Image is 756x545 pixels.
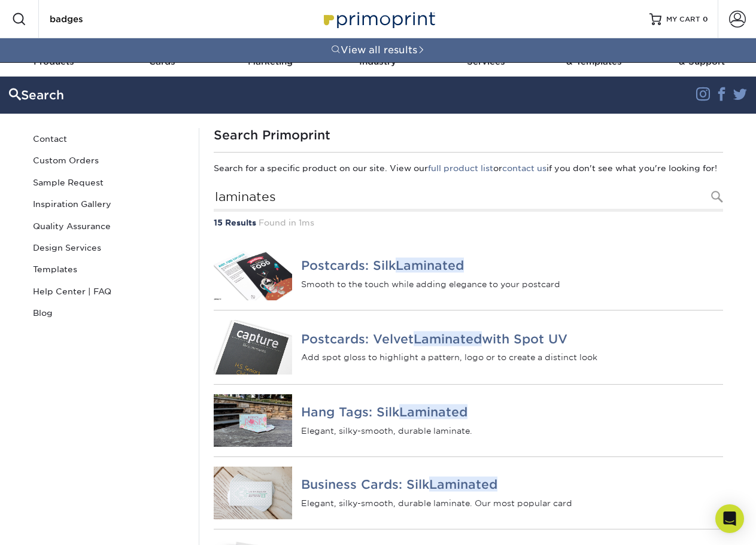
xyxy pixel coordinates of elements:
[28,128,190,150] a: Contact
[301,477,722,492] h4: Business Cards: Silk
[396,258,464,273] em: Laminated
[301,497,722,509] p: Elegant, silky-smooth, durable laminate. Our most popular card
[502,163,546,173] a: contact us
[301,405,722,419] h4: Hang Tags: Silk
[214,310,723,384] a: Postcards: Velvet Laminated with Spot UV Postcards: VelvetLaminatedwith Spot UV Add spot gloss to...
[28,302,190,324] a: Blog
[666,14,700,25] span: MY CART
[414,331,482,346] em: Laminated
[48,12,165,26] input: SEARCH PRODUCTS.....
[214,184,723,212] input: Search Products...
[28,193,190,215] a: Inspiration Gallery
[28,172,190,193] a: Sample Request
[214,218,256,227] strong: 15 Results
[259,218,314,227] span: Found in 1ms
[28,237,190,258] a: Design Services
[301,278,722,290] p: Smooth to the touch while adding elegance to your postcard
[301,258,722,273] h4: Postcards: Silk
[214,320,293,375] img: Postcards: Velvet Laminated with Spot UV
[214,238,723,310] a: Postcards: Silk Laminated Postcards: SilkLaminated Smooth to the touch while adding elegance to y...
[214,248,293,300] img: Postcards: Silk Laminated
[214,162,723,174] p: Search for a specific product on our site. View our or if you don't see what you're looking for!
[214,385,723,456] a: Hang Tags: Silk Laminated Hang Tags: SilkLaminated Elegant, silky-smooth, durable laminate.
[715,504,744,533] div: Open Intercom Messenger
[214,467,293,519] img: Business Cards: Silk Laminated
[703,15,708,23] span: 0
[28,258,190,280] a: Templates
[429,477,497,492] em: Laminated
[28,150,190,171] a: Custom Orders
[318,6,438,32] img: Primoprint
[28,215,190,237] a: Quality Assurance
[399,404,467,419] em: Laminated
[428,163,493,173] a: full product list
[301,424,722,436] p: Elegant, silky-smooth, durable laminate.
[301,331,722,346] h4: Postcards: Velvet with Spot UV
[214,457,723,529] a: Business Cards: Silk Laminated Business Cards: SilkLaminated Elegant, silky-smooth, durable lamin...
[28,281,190,302] a: Help Center | FAQ
[214,394,293,447] img: Hang Tags: Silk Laminated
[301,351,722,363] p: Add spot gloss to highlight a pattern, logo or to create a distinct look
[214,128,723,142] h1: Search Primoprint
